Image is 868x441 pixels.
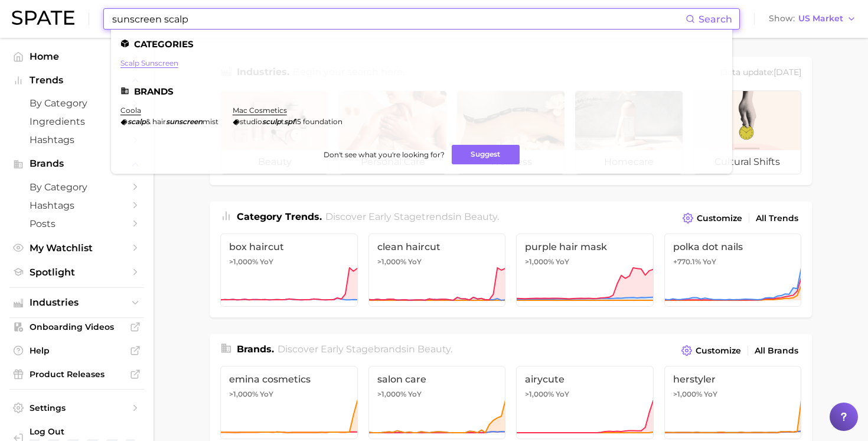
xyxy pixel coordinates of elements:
[516,366,654,439] a: airycute>1,000% YoY
[9,318,144,336] a: Onboarding Videos
[9,263,144,281] a: Spotlight
[260,257,273,267] span: YoY
[30,75,124,86] span: Trends
[377,390,406,398] span: >1,000%
[9,47,144,66] a: Home
[720,65,801,81] div: Data update: [DATE]
[233,106,287,115] a: mac cosmetics
[30,322,124,332] span: Onboarding Videos
[753,210,801,226] a: All Trends
[752,343,801,359] a: All Brands
[696,346,741,356] span: Customize
[673,390,702,398] span: >1,000%
[325,211,499,222] span: Discover Early Stage trends in .
[9,294,144,312] button: Industries
[693,150,801,174] span: cultural shifts
[680,210,745,226] button: Customize
[111,9,686,29] input: Search here for a brand, industry, or ingredient
[556,257,569,267] span: YoY
[664,234,802,307] a: polka dot nails+770.1% YoY
[9,178,144,196] a: by Category
[693,90,801,174] a: cultural shifts
[755,346,798,356] span: All Brands
[798,15,843,22] span: US Market
[673,374,793,385] span: herstyler
[278,343,452,355] span: Discover Early Stage brands in .
[30,242,124,254] span: My Watchlist
[673,241,793,252] span: polka dot nails
[9,196,144,215] a: Hashtags
[30,134,124,145] span: Hashtags
[30,426,135,437] span: Log Out
[30,369,124,380] span: Product Releases
[30,158,124,169] span: Brands
[284,117,295,126] em: spf
[30,51,124,62] span: Home
[699,14,732,25] span: Search
[30,403,124,413] span: Settings
[377,374,497,385] span: salon care
[220,234,358,307] a: box haircut>1,000% YoY
[229,257,258,266] span: >1,000%
[368,234,506,307] a: clean haircut>1,000% YoY
[295,117,342,126] span: 15 foundation
[12,11,74,25] img: SPATE
[516,234,654,307] a: purple hair mask>1,000% YoY
[30,218,124,229] span: Posts
[417,343,451,355] span: beauty
[464,211,497,222] span: beauty
[756,213,798,223] span: All Trends
[30,267,124,278] span: Spotlight
[664,366,802,439] a: herstyler>1,000% YoY
[30,181,124,193] span: by Category
[408,390,422,399] span: YoY
[377,241,497,252] span: clean haircut
[678,342,744,359] button: Customize
[128,117,146,126] em: scalp
[120,106,141,115] a: coola
[769,15,795,22] span: Show
[229,241,349,252] span: box haircut
[120,86,723,96] li: Brands
[146,117,166,126] span: & hair
[9,365,144,383] a: Product Releases
[704,390,717,399] span: YoY
[377,257,406,266] span: >1,000%
[525,374,645,385] span: airycute
[229,390,258,398] span: >1,000%
[452,145,520,164] button: Suggest
[30,98,124,109] span: by Category
[766,11,859,27] button: ShowUS Market
[9,239,144,257] a: My Watchlist
[30,297,124,308] span: Industries
[703,257,716,267] span: YoY
[240,117,262,126] span: studio
[9,131,144,149] a: Hashtags
[203,117,218,126] span: mist
[9,215,144,233] a: Posts
[260,390,273,399] span: YoY
[525,241,645,252] span: purple hair mask
[237,211,322,222] span: Category Trends .
[166,117,203,126] em: sunscreen
[120,59,178,67] a: scalp sunscreen
[9,155,144,173] button: Brands
[237,343,274,355] span: Brands .
[30,345,124,356] span: Help
[525,390,554,398] span: >1,000%
[9,94,144,112] a: by Category
[673,257,701,266] span: +770.1%
[9,72,144,89] button: Trends
[281,117,284,126] span: t
[368,366,506,439] a: salon care>1,000% YoY
[324,150,445,159] span: Don't see what you're looking for?
[30,116,124,127] span: Ingredients
[556,390,569,399] span: YoY
[9,399,144,417] a: Settings
[9,342,144,359] a: Help
[220,366,358,439] a: emina cosmetics>1,000% YoY
[120,39,723,49] li: Categories
[262,117,281,126] em: sculp
[697,213,742,223] span: Customize
[408,257,422,267] span: YoY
